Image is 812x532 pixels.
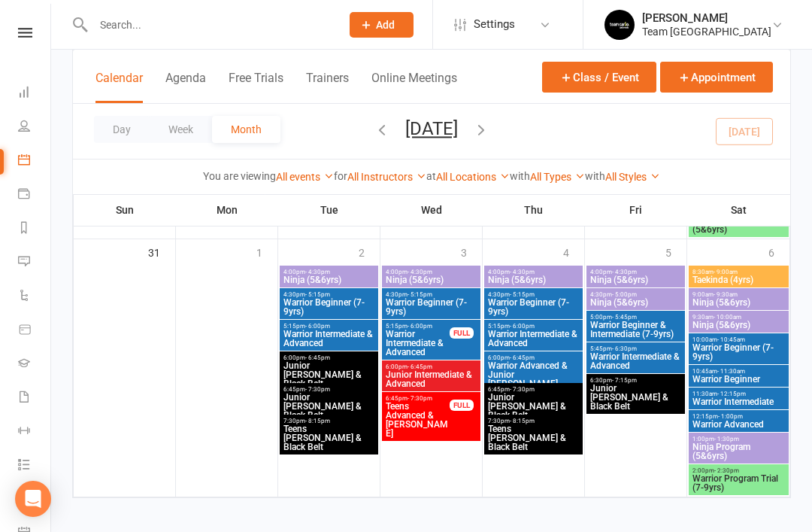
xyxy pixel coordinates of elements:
[714,314,741,321] span: - 10:00am
[371,71,457,103] button: Online Meetings
[283,386,375,393] span: 6:45pm
[510,170,530,182] strong: with
[692,420,786,429] span: Warrior Advanced
[692,467,786,474] span: 2:00pm
[542,62,656,93] button: Class / Event
[510,323,535,330] span: - 6:00pm
[692,321,786,330] span: Ninja (5&6yrs)
[408,395,432,402] span: - 7:30pm
[15,481,51,517] div: Open Intercom Messenger
[692,368,786,375] span: 10:45am
[692,298,786,307] span: Ninja (5&6yrs)
[385,330,450,357] span: Warrior Intermediate & Advanced
[718,413,743,420] span: - 1:00pm
[283,323,375,330] span: 5:15pm
[283,275,375,284] span: Ninja (5&6yrs)
[692,442,786,461] span: Ninja Program (5&6yrs)
[510,291,535,298] span: - 5:15pm
[176,194,278,226] th: Mon
[474,8,515,41] span: Settings
[283,291,375,298] span: 4:30pm
[18,144,52,178] a: Calendar
[89,14,330,35] input: Search...
[487,354,580,361] span: 6:00pm
[450,400,474,411] div: FULL
[585,194,687,226] th: Fri
[283,361,375,388] span: Junior [PERSON_NAME] & Black Belt
[589,291,682,298] span: 4:30pm
[589,345,682,352] span: 5:45pm
[18,178,52,212] a: Payments
[612,314,637,321] span: - 5:45pm
[510,386,535,393] span: - 7:30pm
[380,194,483,226] th: Wed
[408,323,432,330] span: - 6:00pm
[18,111,52,144] a: People
[589,377,682,384] span: 6:30pm
[376,19,395,31] span: Add
[487,269,580,275] span: 4:00pm
[687,194,790,226] th: Sat
[589,269,682,275] span: 4:00pm
[305,323,330,330] span: - 6:00pm
[692,343,786,361] span: Warrior Beginner (7-9yrs)
[283,424,375,451] span: Teens [PERSON_NAME] & Black Belt
[605,171,660,183] a: All Styles
[692,375,786,384] span: Warrior Beginner
[350,12,414,38] button: Add
[563,239,584,264] div: 4
[665,239,686,264] div: 5
[18,212,52,246] a: Reports
[714,467,739,474] span: - 2:30pm
[589,321,682,339] span: Warrior Beginner & Intermediate (7-9yrs)
[692,391,786,397] span: 11:30am
[305,418,330,424] span: - 8:15pm
[510,418,535,424] span: - 8:15pm
[283,330,375,348] span: Warrior Intermediate & Advanced
[385,402,450,438] span: Teens Advanced & [PERSON_NAME]
[408,291,432,298] span: - 5:15pm
[385,323,450,330] span: 5:15pm
[692,269,786,275] span: 8:30am
[510,354,535,361] span: - 6:45pm
[714,436,739,442] span: - 1:30pm
[94,116,150,143] button: Day
[487,424,580,451] span: Teens [PERSON_NAME] & Black Belt
[305,269,330,275] span: - 4:30pm
[150,116,212,143] button: Week
[612,269,637,275] span: - 4:30pm
[359,239,380,264] div: 2
[385,269,477,275] span: 4:00pm
[347,171,426,183] a: All Instructors
[278,194,380,226] th: Tue
[487,393,580,420] span: Junior [PERSON_NAME] & Black Belt
[692,275,786,284] span: Taekinda (4yrs)
[530,171,585,183] a: All Types
[604,10,635,40] img: thumb_image1603260965.png
[717,368,745,375] span: - 11:30am
[334,170,347,182] strong: for
[283,298,375,316] span: Warrior Beginner (7-9yrs)
[589,298,682,307] span: Ninja (5&6yrs)
[612,345,637,352] span: - 6:30pm
[385,363,477,370] span: 6:00pm
[305,291,330,298] span: - 5:15pm
[612,291,637,298] span: - 5:00pm
[283,269,375,275] span: 4:00pm
[660,62,773,93] button: Appointment
[510,269,535,275] span: - 4:30pm
[589,275,682,284] span: Ninja (5&6yrs)
[305,386,330,393] span: - 7:30pm
[203,170,276,182] strong: You are viewing
[589,314,682,321] span: 5:00pm
[487,418,580,424] span: 7:30pm
[692,436,786,442] span: 1:00pm
[283,418,375,424] span: 7:30pm
[408,269,432,275] span: - 4:30pm
[487,291,580,298] span: 4:30pm
[589,384,682,411] span: Junior [PERSON_NAME] & Black Belt
[229,71,283,103] button: Free Trials
[612,377,637,384] span: - 7:15pm
[283,354,375,361] span: 6:00pm
[692,474,786,492] span: Warrior Program Trial (7-9yrs)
